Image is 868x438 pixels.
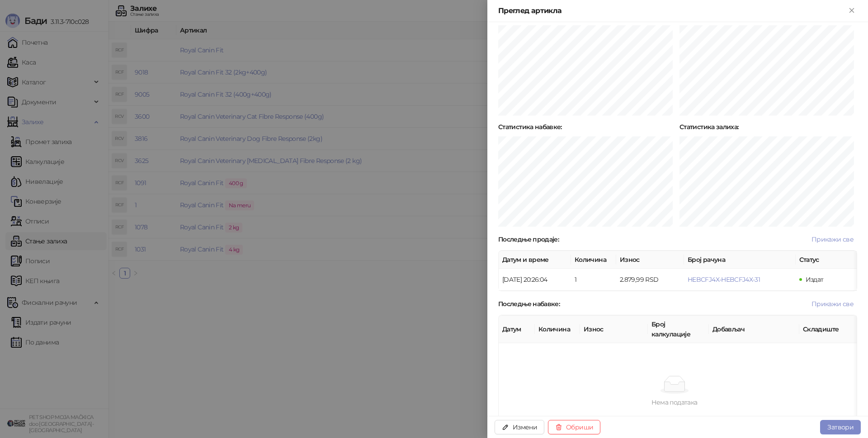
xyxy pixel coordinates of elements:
th: Датум [499,316,535,343]
span: Прикажи све [811,300,854,308]
th: Износ [580,316,648,343]
strong: Статистика набавке : [498,123,562,131]
th: Број рачуна [684,251,796,269]
td: 1 [571,269,616,291]
th: Количина [571,251,616,269]
th: Количина [535,316,580,343]
button: Измени [495,420,544,434]
strong: Статистика залиха : [679,123,739,131]
button: HEBCFJ4X-HEBCFJ4X-31 [688,275,760,284]
strong: Последње набавке : [498,300,560,308]
th: Складиште [799,316,860,343]
button: Прикажи све [808,298,857,309]
td: [DATE] 20:26:04 [499,269,571,291]
button: Затвори [820,420,861,434]
div: Нема података [520,397,828,407]
th: Датум и време [499,251,571,269]
div: Преглед артикла [498,5,846,16]
th: Добављач [709,316,799,343]
button: Обриши [548,420,600,434]
th: Број калкулације [648,316,709,343]
span: Издат [806,275,824,284]
strong: Последње продаје : [498,235,559,243]
button: Close [846,5,857,16]
td: 2.879,99 RSD [616,269,684,291]
button: Прикажи све [808,234,857,245]
th: Износ [616,251,684,269]
span: Прикажи све [811,235,854,243]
